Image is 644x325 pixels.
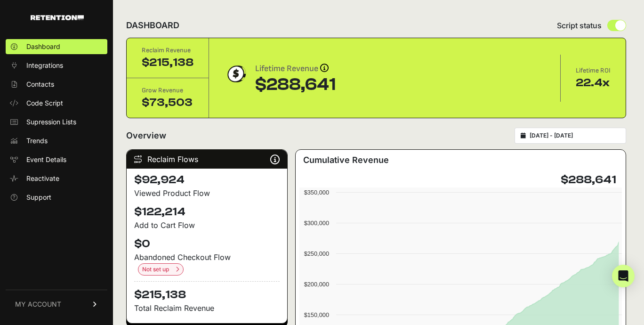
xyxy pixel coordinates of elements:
div: Lifetime ROI [576,66,611,75]
text: $300,000 [304,219,329,227]
a: Trends [6,133,107,148]
h4: $92,924 [134,172,280,187]
div: $73,503 [142,95,193,110]
h2: Overview [126,129,166,142]
h4: $215,138 [134,281,280,302]
div: Add to Cart Flow [134,219,280,231]
span: Integrations [26,61,63,70]
div: 22.4x [576,75,611,90]
p: Total Reclaim Revenue [134,302,280,314]
div: Viewed Product Flow [134,187,280,199]
img: Retention.com [31,15,84,20]
a: Code Script [6,96,107,111]
div: $288,641 [255,75,336,94]
text: $200,000 [304,281,329,288]
span: Script status [557,20,602,31]
span: Reactivate [26,174,59,183]
div: Lifetime Revenue [255,62,336,75]
text: $350,000 [304,189,329,196]
span: Dashboard [26,42,60,51]
a: Contacts [6,77,107,92]
div: Open Intercom Messenger [612,265,635,287]
h4: $122,214 [134,204,280,219]
h4: $0 [134,236,280,252]
div: Abandoned Checkout Flow [134,252,280,276]
text: $250,000 [304,250,329,257]
div: Reclaim Flows [127,150,287,169]
a: Supression Lists [6,114,107,130]
h2: DASHBOARD [126,19,179,32]
span: Event Details [26,155,66,164]
a: Reactivate [6,171,107,186]
a: Integrations [6,58,107,73]
div: $215,138 [142,55,193,70]
img: dollar-coin-05c43ed7efb7bc0c12610022525b4bbbb207c7efeef5aecc26f025e68dcafac9.png [224,62,248,86]
div: Grow Revenue [142,86,193,95]
a: Event Details [6,152,107,167]
a: Dashboard [6,39,107,54]
div: Reclaim Revenue [142,46,193,55]
a: MY ACCOUNT [6,290,107,318]
a: Support [6,190,107,205]
text: $150,000 [304,311,329,318]
h4: $288,641 [561,172,616,187]
span: Code Script [26,98,63,108]
span: Support [26,193,51,202]
span: Contacts [26,80,54,89]
span: MY ACCOUNT [15,300,61,309]
span: Trends [26,136,48,146]
span: Supression Lists [26,117,76,127]
h3: Cumulative Revenue [303,154,389,167]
